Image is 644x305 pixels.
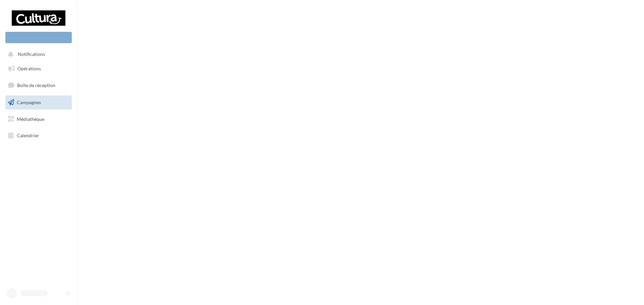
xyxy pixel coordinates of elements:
span: Médiathèque [17,116,44,122]
div: Nouvelle campagne [5,32,72,43]
a: Opérations [4,62,73,76]
span: Opérations [17,66,41,71]
span: Campagnes [17,99,41,105]
span: Notifications [18,52,45,57]
a: Campagnes [4,95,73,109]
a: Médiathèque [4,112,73,126]
a: Calendrier [4,129,73,143]
a: Boîte de réception [4,78,73,92]
span: Calendrier [17,133,39,138]
span: Boîte de réception [17,82,55,88]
